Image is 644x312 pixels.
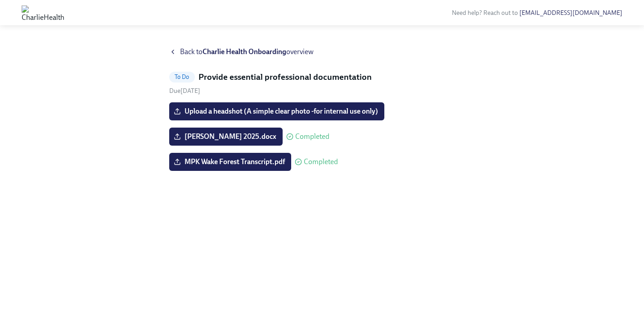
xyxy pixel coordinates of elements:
span: Completed [295,133,329,140]
span: Back to overview [180,47,314,57]
strong: Charlie Health Onboarding [203,47,286,56]
h5: Provide essential professional documentation [198,71,372,83]
label: [PERSON_NAME] 2025.docx [169,128,283,146]
span: Need help? Reach out to [452,9,622,17]
span: Due [DATE] [169,87,200,95]
span: To Do [169,73,195,80]
span: MPK Wake Forest Transcript.pdf [176,157,285,166]
span: Upload a headshot (A simple clear photo -for internal use only) [176,107,378,116]
label: Upload a headshot (A simple clear photo -for internal use only) [169,102,384,120]
label: MPK Wake Forest Transcript.pdf [169,153,291,171]
span: Completed [304,158,338,165]
a: Back toCharlie Health Onboardingoverview [169,47,475,57]
img: CharlieHealth [22,5,64,20]
a: [EMAIL_ADDRESS][DOMAIN_NAME] [519,9,622,17]
span: [PERSON_NAME] 2025.docx [176,132,276,141]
